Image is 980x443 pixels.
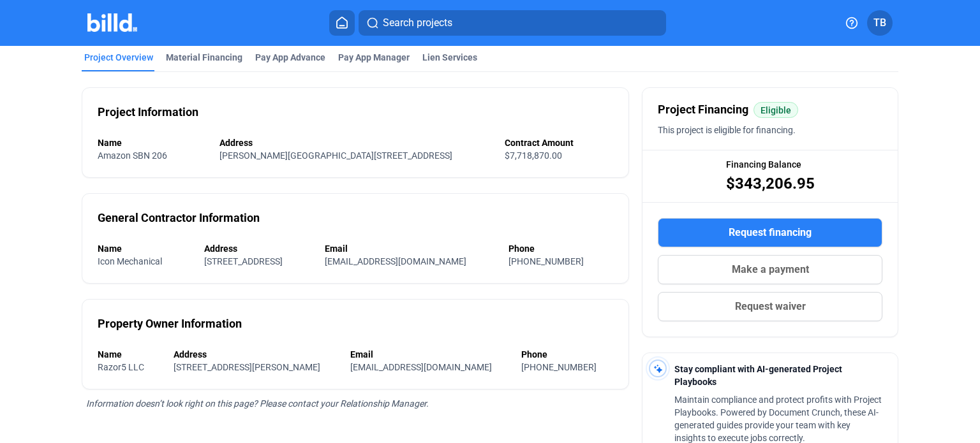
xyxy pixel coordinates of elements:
[325,242,496,255] div: Email
[350,348,509,361] div: Email
[98,150,167,161] span: Amazon SBN 206
[174,348,337,361] div: Address
[658,292,882,321] button: Request waiver
[98,256,162,266] span: Icon Mechanical
[338,51,410,64] span: Pay App Manager
[505,150,562,161] span: $7,718,870.00
[674,364,842,387] span: Stay compliant with AI-generated Project Playbooks
[350,362,492,372] span: [EMAIL_ADDRESS][DOMAIN_NAME]
[422,51,477,64] div: Lien Services
[521,348,613,361] div: Phone
[658,218,882,247] button: Request financing
[509,242,613,255] div: Phone
[754,102,798,118] mat-chip: Eligible
[84,51,153,64] div: Project Overview
[166,51,242,64] div: Material Financing
[726,173,815,194] span: $343,206.95
[658,101,748,119] span: Project Financing
[509,256,584,266] span: [PHONE_NUMBER]
[325,256,466,266] span: [EMAIL_ADDRESS][DOMAIN_NAME]
[86,398,429,409] span: Information doesn’t look right on this page? Please contact your Relationship Manager.
[174,362,320,372] span: [STREET_ADDRESS][PERSON_NAME]
[674,395,882,443] span: Maintain compliance and protect profits with Project Playbooks. Powered by Document Crunch, these...
[87,13,138,32] img: Billd Company Logo
[219,136,492,149] div: Address
[219,150,452,161] span: [PERSON_NAME][GEOGRAPHIC_DATA][STREET_ADDRESS]
[873,15,886,31] span: TB
[732,262,809,277] span: Make a payment
[726,158,801,171] span: Financing Balance
[98,242,191,255] div: Name
[204,242,312,255] div: Address
[383,15,452,31] span: Search projects
[359,10,666,36] button: Search projects
[98,136,207,149] div: Name
[867,10,893,36] button: TB
[658,255,882,284] button: Make a payment
[255,51,325,64] div: Pay App Advance
[505,136,613,149] div: Contract Amount
[729,225,812,240] span: Request financing
[98,362,144,372] span: Razor5 LLC
[658,125,796,135] span: This project is eligible for financing.
[98,348,161,361] div: Name
[98,315,242,333] div: Property Owner Information
[735,299,806,314] span: Request waiver
[204,256,283,266] span: [STREET_ADDRESS]
[98,209,260,227] div: General Contractor Information
[98,103,198,121] div: Project Information
[521,362,597,372] span: [PHONE_NUMBER]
